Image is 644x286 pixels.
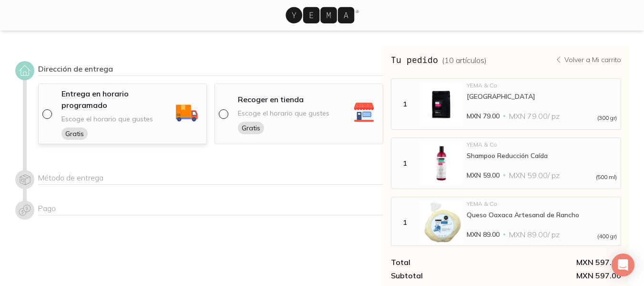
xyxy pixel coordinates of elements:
[61,88,173,111] p: Entrega en horario programado
[393,159,416,168] div: 1
[597,115,617,121] span: (300 gr)
[467,211,617,219] div: Queso Oaxaca Artesanal de Rancho
[61,115,153,124] span: Escoge el horario que gustes
[238,94,304,105] p: Recoger en tienda
[555,55,621,64] a: Volver a Mi carrito
[420,142,463,185] img: Shampoo Reducción Caída
[467,170,500,180] span: MXN 59.00
[420,83,463,126] img: Café de Oaxaca
[467,111,500,121] span: MXN 79.00
[420,201,463,244] img: Queso Oaxaca Artesanal de Rancho
[391,271,506,280] div: Subtotal
[467,92,617,101] div: [GEOGRAPHIC_DATA]
[467,142,617,148] div: YEMA & Co
[238,122,264,134] span: Gratis
[38,173,383,185] div: Método de entrega
[564,55,621,64] p: Volver a Mi carrito
[38,64,383,76] div: Dirección de entrega
[467,83,617,88] div: YEMA & Co
[38,203,383,215] div: Pago
[467,201,617,207] div: YEMA & Co
[509,230,560,239] span: MXN 89.00 / pz
[506,271,621,280] div: MXN 597.00
[442,55,487,65] span: ( 10 artículos )
[509,111,560,121] span: MXN 79.00 / pz
[467,151,617,160] div: Shampoo Reducción Caída
[393,218,416,227] div: 1
[509,170,560,180] span: MXN 59.00 / pz
[467,230,500,239] span: MXN 89.00
[61,127,88,140] span: Gratis
[506,257,621,267] div: MXN 597.00
[596,174,617,180] span: (500 ml)
[393,100,416,108] div: 1
[391,53,487,66] h3: Tu pedido
[391,257,506,267] div: Total
[597,233,617,239] span: (400 gr)
[612,254,634,276] div: Open Intercom Messenger
[238,109,329,118] span: Escoge el horario que gustes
